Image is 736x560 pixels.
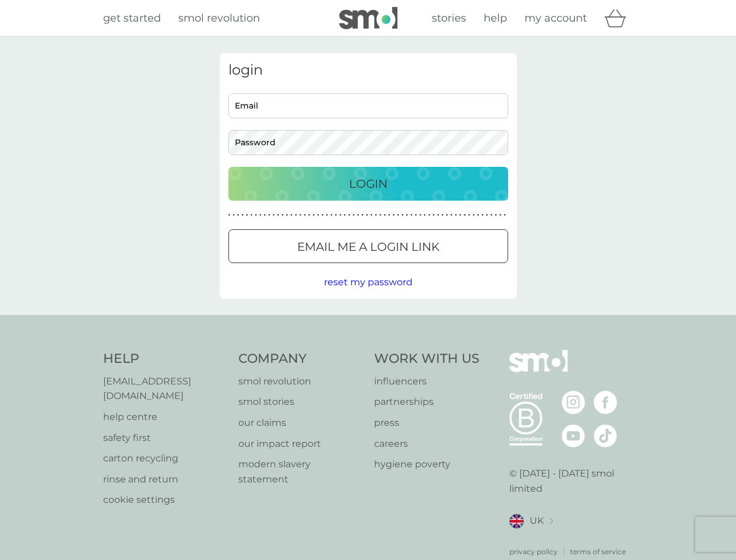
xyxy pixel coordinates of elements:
[484,10,507,27] a: help
[524,10,587,27] a: my account
[339,212,341,218] p: ●
[374,457,480,472] a: hygiene poverty
[103,12,161,24] span: get started
[383,212,386,218] p: ●
[238,374,362,389] p: smol revolution
[238,394,362,409] a: smol stories
[419,212,421,218] p: ●
[495,212,497,218] p: ●
[286,212,288,218] p: ●
[349,174,388,193] p: Login
[178,10,260,27] a: smol revolution
[594,391,617,414] img: visit the smol Facebook page
[264,212,266,218] p: ●
[402,212,404,218] p: ●
[297,237,439,256] p: Email me a login link
[410,212,413,218] p: ●
[437,212,439,218] p: ●
[326,212,328,218] p: ●
[241,212,244,218] p: ●
[432,12,466,24] span: stories
[428,212,431,218] p: ●
[304,212,306,218] p: ●
[251,212,253,218] p: ●
[322,212,324,218] p: ●
[374,350,480,368] h4: Work With Us
[228,62,508,79] h3: login
[277,212,279,218] p: ●
[103,451,227,466] a: carton recycling
[238,457,362,487] a: modern slavery statement
[374,436,480,452] p: careers
[481,212,484,218] p: ●
[255,212,257,218] p: ●
[509,514,524,528] img: UK flag
[406,212,409,218] p: ●
[524,12,587,24] span: my account
[446,212,448,218] p: ●
[238,436,362,452] a: our impact report
[473,212,475,218] p: ●
[604,6,633,30] div: basket
[464,212,466,218] p: ●
[317,212,319,218] p: ●
[233,212,235,218] p: ●
[361,212,364,218] p: ●
[397,212,399,218] p: ●
[238,415,362,430] a: our claims
[330,212,333,218] p: ●
[103,350,227,368] h4: Help
[570,546,626,557] a: terms of service
[103,409,227,425] a: help centre
[562,391,585,414] img: visit the smol Instagram page
[228,229,508,263] button: Email me a login link
[295,212,297,218] p: ●
[178,12,260,24] span: smol revolution
[348,212,350,218] p: ●
[281,212,284,218] p: ●
[259,212,262,218] p: ●
[246,212,248,218] p: ●
[379,212,382,218] p: ●
[388,212,390,218] p: ●
[268,212,270,218] p: ●
[103,430,227,446] a: safety first
[509,350,568,390] img: smol
[374,374,480,389] a: influencers
[238,350,362,368] h4: Company
[477,212,480,218] p: ●
[594,424,617,447] img: visit the smol Tiktok page
[353,212,355,218] p: ●
[371,212,373,218] p: ●
[237,212,240,218] p: ●
[484,12,507,24] span: help
[228,212,231,218] p: ●
[374,415,480,430] a: press
[374,394,480,409] a: partnerships
[550,518,553,524] img: select a new location
[339,7,397,29] img: smol
[103,374,227,404] a: [EMAIL_ADDRESS][DOMAIN_NAME]
[312,212,315,218] p: ●
[459,212,462,218] p: ●
[415,212,417,218] p: ●
[103,492,227,508] p: cookie settings
[424,212,426,218] p: ●
[324,275,413,290] button: reset my password
[486,212,488,218] p: ●
[432,212,435,218] p: ●
[503,212,506,218] p: ●
[103,472,227,487] p: rinse and return
[308,212,311,218] p: ●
